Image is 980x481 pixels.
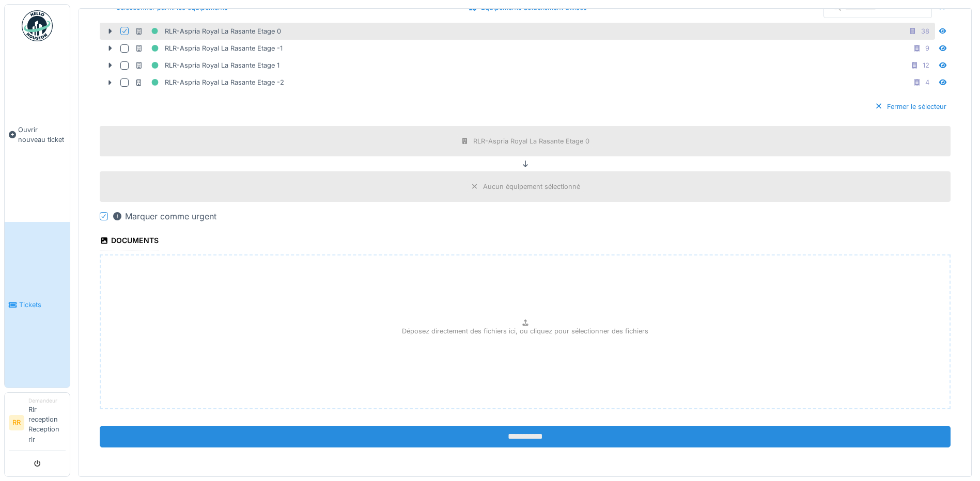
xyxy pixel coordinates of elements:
div: RLR-Aspria Royal La Rasante Etage 1 [135,59,279,72]
li: RR [9,415,24,430]
p: Déposez directement des fichiers ici, ou cliquez pour sélectionner des fichiers [402,326,648,336]
a: Ouvrir nouveau ticket [5,47,70,222]
span: Ouvrir nouveau ticket [18,125,66,145]
div: 4 [925,77,929,87]
div: RLR-Aspria Royal La Rasante Etage 0 [135,25,281,38]
span: Tickets [19,300,66,310]
a: RR DemandeurRlr reception Reception rlr [9,397,66,451]
div: RLR-Aspria Royal La Rasante Etage -2 [135,76,284,89]
div: RLR-Aspria Royal La Rasante Etage -1 [135,42,283,55]
div: RLR-Aspria Royal La Rasante Etage 0 [473,136,589,146]
img: Badge_color-CXgf-gQk.svg [22,10,53,41]
div: 12 [923,60,929,70]
li: Rlr reception Reception rlr [28,397,66,448]
div: Fermer le sélecteur [870,100,951,114]
div: Marquer comme urgent [112,210,216,222]
div: Aucun équipement sélectionné [483,182,580,191]
a: Tickets [5,222,70,387]
div: Demandeur [28,397,66,405]
div: 9 [925,43,929,53]
div: Documents [100,233,159,250]
div: 38 [921,26,929,36]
